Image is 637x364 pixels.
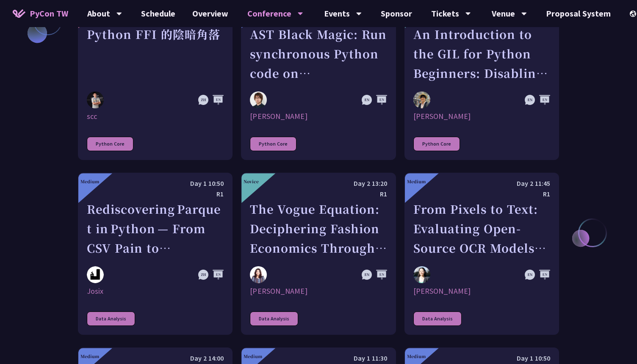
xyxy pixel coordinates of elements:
div: Python FFI 的陰暗角落 [87,25,224,83]
div: Data Analysis [87,312,135,326]
div: Day 1 11:30 [250,353,387,364]
div: Medium [407,178,426,185]
div: Python Core [413,137,460,151]
img: Josix [87,266,104,283]
div: Josix [87,286,224,296]
div: [PERSON_NAME] [413,286,550,296]
div: R1 [413,189,550,199]
img: Chantal Pino [250,266,267,283]
div: Python Core [250,137,296,151]
div: Medium [80,353,99,359]
a: Novice Day 2 13:20 R1 The Vogue Equation: Deciphering Fashion Economics Through Python Chantal Pi... [241,173,396,335]
div: Day 2 14:00 [87,353,224,364]
div: Medium [244,353,262,359]
div: Day 1 10:50 [413,353,550,364]
a: Medium Day 1 10:50 R1 Rediscovering Parquet in Python — From CSV Pain to Columnar Gain Josix Josi... [78,173,233,335]
div: [PERSON_NAME] [250,111,387,121]
img: Home icon of PyCon TW 2025 [13,9,25,18]
div: Python Core [87,137,133,151]
div: The Vogue Equation: Deciphering Fashion Economics Through Python [250,199,387,258]
div: Data Analysis [250,312,298,326]
div: Data Analysis [413,312,462,326]
img: Yuichiro Tachibana [250,91,267,108]
div: Day 2 13:20 [250,178,387,189]
div: [PERSON_NAME] [413,111,550,121]
div: scc [87,111,224,121]
div: Novice [244,178,259,185]
img: Bing Wang [413,266,430,283]
div: Day 2 11:45 [413,178,550,189]
div: R1 [87,189,224,199]
span: PyCon TW [30,7,68,20]
div: AST Black Magic: Run synchronous Python code on asynchronous Pyodide [250,25,387,83]
div: [PERSON_NAME] [250,286,387,296]
img: scc [87,91,104,108]
div: R1 [250,189,387,199]
div: Rediscovering Parquet in Python — From CSV Pain to Columnar Gain [87,199,224,258]
img: Yu Saito [413,91,430,108]
a: Medium Day 2 11:45 R1 From Pixels to Text: Evaluating Open-Source OCR Models on Japanese Medical ... [404,173,559,335]
div: Medium [407,353,426,359]
div: Medium [80,178,99,185]
div: From Pixels to Text: Evaluating Open-Source OCR Models on Japanese Medical Documents [413,199,550,258]
div: Day 1 10:50 [87,178,224,189]
a: PyCon TW [4,3,77,24]
div: An Introduction to the GIL for Python Beginners: Disabling It in Python 3.13 and Leveraging Concu... [413,25,550,83]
